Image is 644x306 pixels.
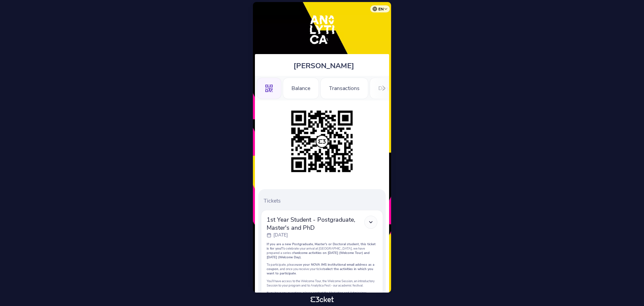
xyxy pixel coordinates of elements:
[320,84,368,91] a: Transactions
[288,107,356,176] img: c1db7e83b5ac4fbf8018d5201d31d24b.png
[320,78,368,99] div: Transactions
[267,291,377,304] p: If you have any questions, please contact the Marketing and Admissions Department by email at [EM...
[267,279,377,288] p: You’ll have access to the Welcome Tour, the Welcome Session, an introductory Session to your prog...
[283,84,319,91] a: Balance
[301,9,343,51] img: Analytica Fest 2025 - Sep 6th
[273,232,288,238] p: [DATE]
[267,216,364,232] span: 1st Year Student - Postgraduate, Master's and PhD
[293,61,354,71] span: [PERSON_NAME]
[283,78,319,99] div: Balance
[267,262,374,271] strong: use your NOVA IMS institutional email address as a coupon
[264,197,383,205] p: Tickets
[267,251,370,259] strong: welcome activities on [DATE] (Welcome Tour) and [DATE] (Welcome Day).
[267,242,376,251] strong: If you are a new Postgraduate, Master's or Doctoral student, this ticket is for you!
[267,242,377,259] p: To celebrate your arrival at [GEOGRAPHIC_DATA], we have prepared a series of
[267,262,377,275] p: To participate, please , and once you receive your ticket .
[267,267,373,275] strong: select the activities in which you want to participate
